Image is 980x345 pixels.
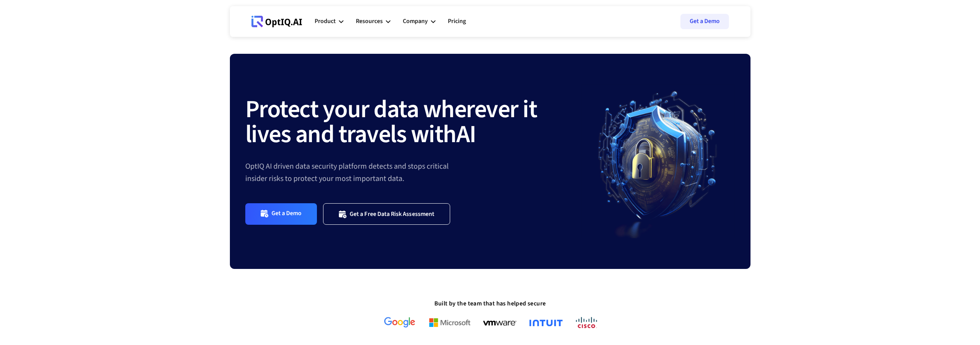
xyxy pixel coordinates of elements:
[403,10,436,33] div: Company
[680,14,729,29] a: Get a Demo
[356,10,390,33] div: Resources
[350,210,434,218] div: Get a Free Data Risk Assessment
[403,16,428,27] div: Company
[356,16,383,27] div: Resources
[434,299,546,308] strong: Built by the team that has helped secure
[271,209,302,218] div: Get a Demo
[245,203,317,224] a: Get a Demo
[245,92,537,152] strong: Protect your data wherever it lives and travels with
[315,10,343,33] div: Product
[315,16,336,27] div: Product
[323,203,450,224] a: Get a Free Data Risk Assessment
[448,10,466,33] a: Pricing
[251,10,302,33] a: Webflow Homepage
[456,117,476,152] strong: AI
[245,160,581,185] div: OptIQ AI driven data security platform detects and stops critical insider risks to protect your m...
